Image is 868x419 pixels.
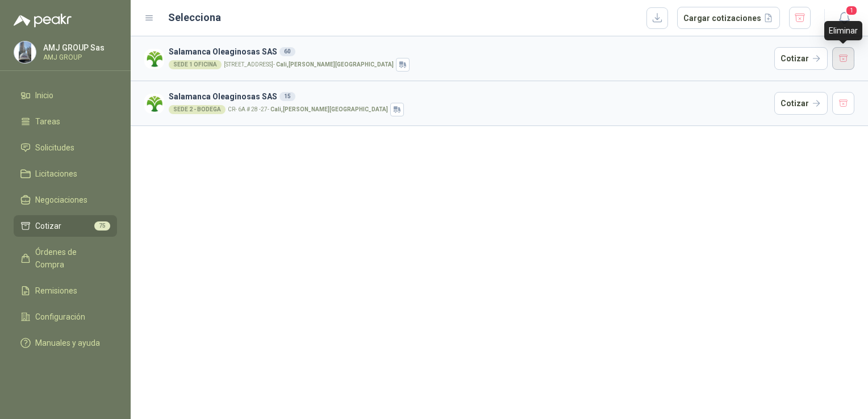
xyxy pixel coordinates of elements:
span: Manuales y ayuda [35,337,100,349]
button: Cargar cotizaciones [677,7,780,30]
a: Configuración [14,306,117,328]
p: [STREET_ADDRESS] - [224,62,394,68]
a: Tareas [14,111,117,132]
h3: Salamanca Oleaginosas SAS [169,90,770,103]
strong: Cali , [PERSON_NAME][GEOGRAPHIC_DATA] [276,61,394,68]
a: Negociaciones [14,189,117,211]
p: CR- 6A # 28 -27 - [228,107,388,112]
span: 1 [845,5,858,16]
a: Licitaciones [14,163,117,185]
div: Eliminar [824,21,862,40]
span: 75 [94,221,110,231]
a: Manuales y ayuda [14,332,117,354]
img: Company Logo [144,49,164,69]
span: Solicitudes [35,141,74,154]
img: Company Logo [14,41,36,63]
strong: Cali , [PERSON_NAME][GEOGRAPHIC_DATA] [270,106,388,112]
div: 15 [279,92,295,101]
span: Tareas [35,115,60,128]
span: Configuración [35,311,85,323]
p: AMJ GROUP [43,54,114,61]
button: 1 [834,8,854,28]
span: Inicio [35,89,53,102]
a: Cotizar75 [14,215,117,237]
div: SEDE 1 OFICINA [169,60,222,69]
button: Cotizar [774,92,828,115]
span: Licitaciones [35,167,77,180]
h2: Selecciona [168,10,221,26]
p: AMJ GROUP Sas [43,44,114,52]
h3: Salamanca Oleaginosas SAS [169,45,770,58]
a: Solicitudes [14,137,117,158]
img: Logo peakr [14,14,72,27]
a: Remisiones [14,280,117,301]
span: Remisiones [35,284,77,297]
div: 60 [279,47,295,56]
span: Órdenes de Compra [35,246,106,271]
div: SEDE 2 - BODEGA [169,105,226,114]
button: Cotizar [774,47,828,70]
a: Órdenes de Compra [14,241,117,275]
span: Negociaciones [35,194,87,206]
span: Cotizar [35,220,61,232]
a: Inicio [14,85,117,106]
img: Company Logo [144,94,164,114]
